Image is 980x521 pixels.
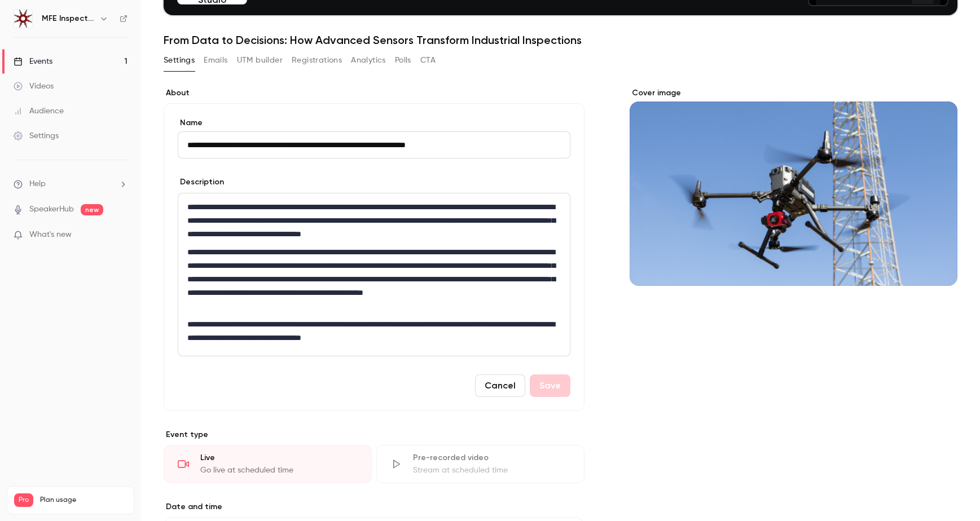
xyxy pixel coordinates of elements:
span: What's new [29,229,72,241]
li: help-dropdown-opener [14,178,128,190]
div: Settings [14,130,59,142]
div: Events [14,56,52,67]
span: Pro [14,493,33,507]
span: Plan usage [40,496,127,505]
h6: MFE Inspection Solutions [42,13,95,24]
span: Help [29,178,46,190]
div: Audience [14,105,64,117]
img: MFE Inspection Solutions [14,10,32,28]
span: new [81,204,103,215]
a: SpeakerHub [29,204,74,215]
div: Videos [14,81,54,92]
iframe: Noticeable Trigger [114,230,128,240]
